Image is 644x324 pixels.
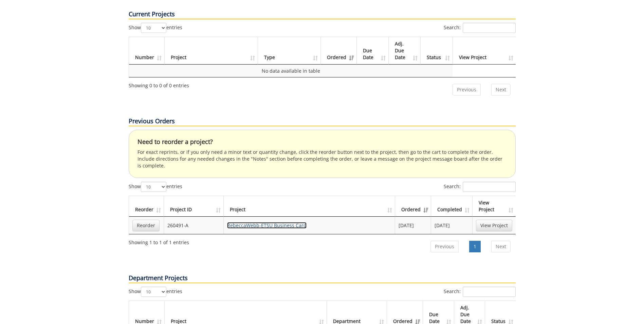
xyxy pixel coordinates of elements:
p: Current Projects [129,10,516,19]
a: 1 [469,241,481,252]
a: View Project [476,220,512,231]
p: Previous Orders [129,117,516,126]
td: [DATE] [395,217,431,234]
input: Search: [463,182,516,192]
label: Show entries [129,287,182,297]
th: Project: activate to sort column ascending [165,37,258,65]
th: Project: activate to sort column ascending [224,196,395,217]
th: View Project: activate to sort column ascending [453,37,516,65]
select: Showentries [141,287,166,297]
div: Showing 1 to 1 of 1 entries [129,236,189,246]
th: Reorder: activate to sort column ascending [129,196,164,217]
label: Show entries [129,182,182,192]
th: View Project: activate to sort column ascending [473,196,516,217]
label: Show entries [129,23,182,33]
th: Completed: activate to sort column ascending [431,196,473,217]
a: Reorder [132,220,160,231]
p: Department Projects [129,274,516,283]
label: Search: [444,182,516,192]
div: Showing 0 to 0 of 0 entries [129,79,189,89]
a: Previous [430,241,459,252]
td: No data available in table [129,65,453,77]
select: Showentries [141,23,166,33]
label: Search: [444,23,516,33]
select: Showentries [141,182,166,192]
input: Search: [463,287,516,297]
td: [DATE] [431,217,473,234]
th: Status: activate to sort column ascending [421,37,453,65]
th: Type: activate to sort column ascending [258,37,321,65]
th: Due Date: activate to sort column ascending [357,37,389,65]
th: Ordered: activate to sort column ascending [321,37,357,65]
a: Next [491,84,511,95]
input: Search: [463,23,516,33]
th: Project ID: activate to sort column ascending [164,196,224,217]
th: Number: activate to sort column ascending [129,37,165,65]
a: RebeccaWebb-ETSU Business Card [227,222,307,229]
th: Ordered: activate to sort column ascending [395,196,431,217]
a: Previous [453,84,481,95]
label: Search: [444,287,516,297]
a: Next [491,241,511,252]
th: Adj. Due Date: activate to sort column ascending [389,37,421,65]
td: 260491-A [164,217,224,234]
h4: Need to reorder a project? [137,139,507,145]
p: For exact reprints, or if you only need a minor text or quantity change, click the reorder button... [137,149,507,169]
